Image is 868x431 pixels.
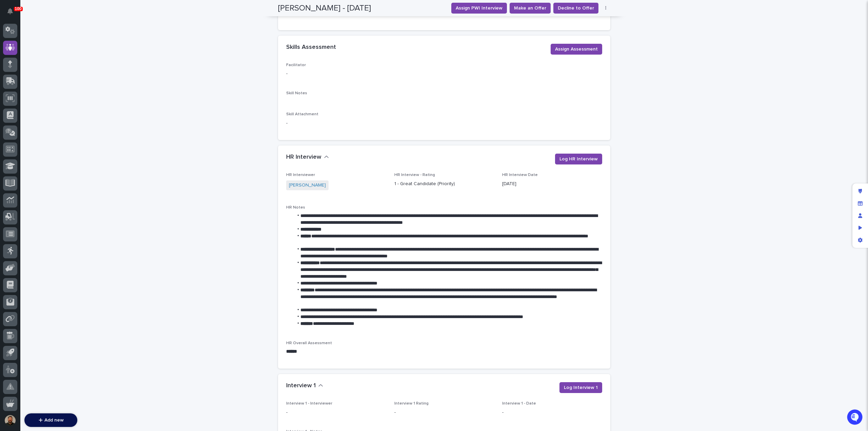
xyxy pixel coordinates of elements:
[23,82,95,87] div: We're offline, we will be back soon!
[286,154,321,161] h2: HR Interview
[286,70,386,77] p: -
[502,409,602,416] p: -
[286,173,315,177] span: HR Interviewer
[286,63,306,67] span: Facilitator
[846,409,865,427] iframe: Open customer support
[854,210,866,222] div: Manage users
[15,6,22,11] p: 100
[4,106,40,118] a: 📖Help Docs
[514,5,546,12] span: Make an Offer
[456,5,502,12] span: Assign PWI Interview
[502,173,538,177] span: HR Interview Date
[286,44,336,51] h2: Skills Assessment
[7,6,20,20] img: Stacker
[394,173,435,177] span: HR Interview - Rating
[14,109,37,116] span: Help Docs
[24,413,77,427] button: Add new
[7,38,123,48] p: How can we help?
[854,197,866,210] div: Manage fields and data
[286,205,305,210] span: HR Notes
[854,185,866,197] div: Edit layout
[7,110,12,115] div: 📖
[286,401,332,406] span: Interview 1 - Interviewer
[394,409,494,416] p: -
[286,154,329,161] button: HR Interview
[854,234,866,246] div: App settings
[18,54,112,61] input: Clear
[286,382,323,390] button: Interview 1
[502,180,602,188] p: [DATE]
[553,3,598,14] button: Decline to Offer
[286,382,316,390] h2: Interview 1
[551,44,602,55] button: Assign Assessment
[286,91,307,95] span: Skill Notes
[286,341,332,345] span: HR Overall Assessment
[7,75,19,87] img: 1736555164131-43832dd5-751b-4058-ba23-39d91318e5a0
[67,125,82,131] span: Pylon
[394,401,429,406] span: Interview 1 Rating
[559,156,598,162] span: Log HR Interview
[23,75,111,82] div: Start new chat
[559,382,602,393] button: Log Interview 1
[502,401,536,406] span: Interview 1 - Date
[558,5,594,12] span: Decline to Offer
[7,27,123,38] p: Welcome 👋
[555,46,598,53] span: Assign Assessment
[3,4,17,18] button: Notifications
[394,180,494,188] p: 1 - Great Candidate (Priority)
[278,3,371,13] h2: [PERSON_NAME] - [DATE]
[564,384,598,391] span: Log Interview 1
[286,112,318,116] span: Skill Attachment
[8,8,17,19] div: Notifications100
[48,125,82,131] a: Powered byPylon
[3,413,17,428] button: users-avatar
[555,154,602,164] button: Log HR Interview
[115,77,123,85] button: Start new chat
[286,120,386,127] p: -
[286,409,386,416] p: -
[451,3,507,14] button: Assign PWI Interview
[854,222,866,234] div: Preview as
[510,3,551,14] button: Make an Offer
[289,182,326,189] a: [PERSON_NAME]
